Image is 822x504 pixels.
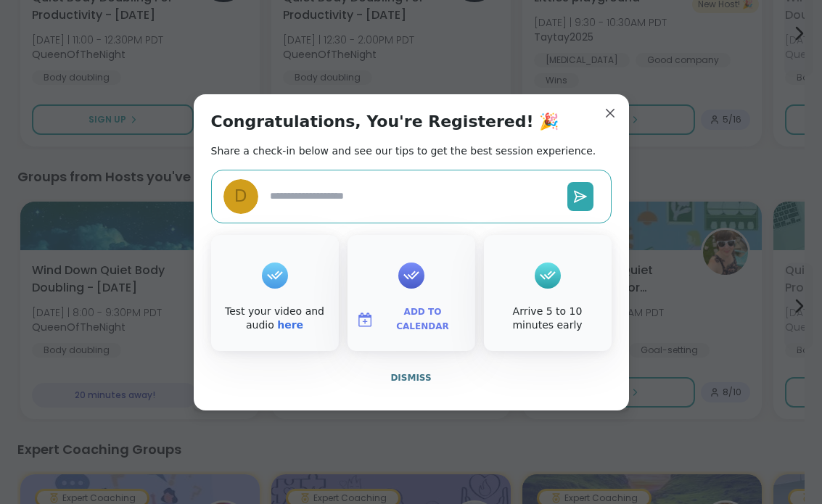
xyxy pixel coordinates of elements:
div: Arrive 5 to 10 minutes early [487,305,609,333]
span: d [234,183,247,209]
div: Test your video and audio [214,305,336,333]
h2: Share a check-in below and see our tips to get the best session experience. [211,144,596,158]
img: ShareWell Logomark [356,311,374,329]
span: Add to Calendar [379,305,467,334]
a: here [277,319,303,331]
span: Dismiss [390,373,431,383]
button: Dismiss [211,363,612,393]
h1: Congratulations, You're Registered! 🎉 [211,112,559,132]
button: Add to Calendar [350,305,472,335]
